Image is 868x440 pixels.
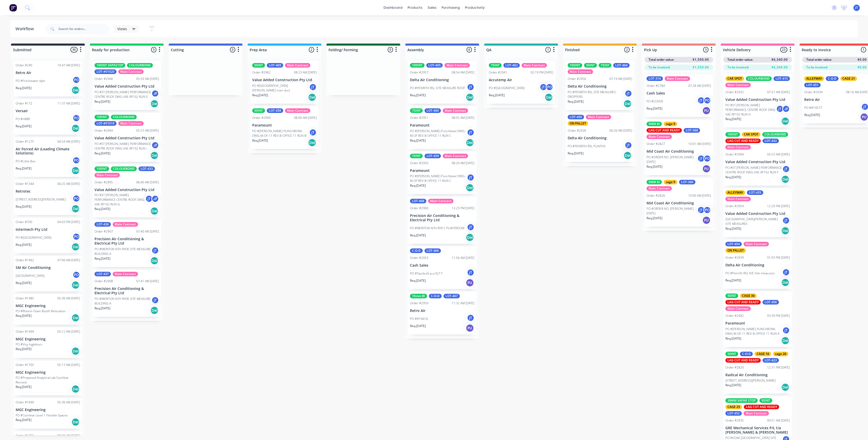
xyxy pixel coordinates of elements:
p: Value Added Construction Pty Ltd [252,78,317,82]
p: Req. [DATE] [804,113,820,117]
div: Main Contract [665,76,690,81]
div: 75INTLOT-459Main ContractOrder #295008:29 AM [DATE]ParamountPO #[PERSON_NAME] Punchbowl DWG-M-OF ... [408,152,477,194]
p: PO #COVER [647,99,663,104]
p: Value Added Construction Pty Ltd [725,160,790,164]
div: Del [623,151,632,160]
div: jT [151,247,159,254]
div: 100INT50INT75INTLOT-464Main ContractOrder #295607:19 AM [DATE]Delta Air ConditioningPO #PENRITH R... [566,61,634,110]
p: Req. [DATE] [252,138,268,143]
div: LOT-415 [774,76,790,81]
p: PO ##10577 [804,106,822,110]
div: 10:00 AM [DATE] [688,193,711,198]
p: PO #Freshwater Apts [16,79,45,83]
img: Factory [9,4,17,12]
div: CAR SPOT [742,132,760,137]
p: PO #MERITON NTH RYD C PLANTROOM [410,226,464,231]
p: Req. [DATE] [252,93,268,98]
div: 10:01 AM [DATE] [688,142,711,146]
p: Retrotec [16,189,80,194]
div: Del [545,93,553,101]
div: 100INT VAPASTOP [94,63,125,68]
div: Order #2960 [410,206,428,211]
div: Order #24010:47 AM [DATE]Retro AirPO #Freshwater AptsPOReq.[DATE]Del [14,61,82,97]
p: PO #ORDER NO. [PERSON_NAME] [DATE] [647,155,697,164]
div: 75INTLOT-462Main ContractOrder #294102:19 PM [DATE]Accutemp AirPO #[GEOGRAPHIC_DATA]jTPOReq.[DATE... [487,61,555,104]
div: 5MM BIcage 9LAG CUT AND READYLOT-368Main ContractOrder #282710:01 AM [DATE]Mid Coast Air Conditio... [644,120,713,175]
div: 10:47 AM [DATE] [57,63,80,68]
div: 02:19 PM [DATE] [531,70,553,75]
div: CAGE 21 [840,76,857,81]
p: PO #ST [PERSON_NAME] PERFORMANCE CENTRE ROOF DWG-VAE-RF102 RUN H [725,103,776,117]
div: Order #17211:37 AM [DATE]VersairPO #HMRIPOReq.[DATE]Del [14,99,82,135]
div: 06:40 AM [DATE] [136,180,159,185]
p: Req. [DATE] [568,151,584,156]
div: Order #2956 [568,77,586,81]
p: Req. [DATE] [16,86,31,90]
p: Req. [DATE] [410,93,426,98]
div: 06:25 AM [DATE] [57,182,80,186]
div: Del [150,257,158,265]
span: JT [855,5,858,10]
div: JF [151,90,159,97]
div: Order #2951 [410,116,428,120]
div: Del [466,93,474,101]
div: Order #1462 [16,258,34,263]
div: 04:54 AM [DATE] [57,139,80,144]
div: Del [150,100,158,108]
div: PU [702,107,711,115]
div: C-O-D [826,76,839,81]
div: Order #2905 [94,180,113,185]
div: C-O-DLOT-466Order #295311:56 AM [DATE]Cash SalesPO #Taurbuilt p.o-0217jTReq.[DATE]PU [408,246,477,289]
div: LOT-436 [94,222,111,227]
p: Req. [DATE] [725,117,741,121]
p: PO #PENRITH RSL SITE MEASURES -DROPPERS [568,90,624,99]
div: Del [150,207,158,215]
div: 100INTLOT-465Main ContractOrder #295708:54 AM [DATE]Delta Air ConditioningPO #PENRITH RSL SITE ME... [408,61,477,104]
div: cage 9 [664,180,677,184]
div: Del [71,124,80,132]
div: ON PALLET [725,248,746,253]
p: Air Forced Air (Leading Climate Solutions) [16,147,80,156]
div: 50INT [584,63,597,68]
div: LOT-469 [267,63,283,68]
div: jT [539,83,547,91]
div: LOT-#01020 [94,69,117,74]
div: 05:53 AM [DATE] [767,152,790,157]
div: LAG CUT AND READY [647,128,682,133]
div: PO [72,195,80,202]
div: cage 9 [664,122,677,126]
p: Value Added Construction Pty Ltd [725,98,790,102]
p: Precision Air Conditioning & Electrical Pty Ltd [94,237,159,246]
p: Req. [DATE] [410,233,426,238]
div: PO [72,156,80,164]
p: Req. [DATE] [94,99,110,104]
div: 12:23 PM [DATE] [452,206,474,211]
div: Order #2827 [647,142,665,146]
div: LOT-436Main ContractOrder #290707:40 AM [DATE]Precision Air Conditioning & Electrical Pty LtdPO #... [92,220,161,267]
div: LOT-468Main ContractOrder #296012:23 PM [DATE]Precision Air Conditioning & Electrical Pty LtdPO #... [408,197,477,244]
div: PO [72,233,80,240]
p: PO #ST [PERSON_NAME] PERFORMANCE CENTRE ROOF DWG-VAE-RF102 RUN G [94,193,145,207]
div: PO [72,114,80,122]
div: 08:55 AM [DATE] [452,116,474,120]
p: Req. [DATE] [16,204,31,209]
div: 100INT [94,166,109,171]
p: Delta Air Conditioning [410,78,474,82]
div: Order #1344 [16,182,34,186]
div: jT [467,83,474,91]
p: Req. [DATE] [725,226,741,231]
div: 50INTLOT-458Main ContractOrder #294908:00 AM [DATE]ParamountPO #[PERSON_NAME] PUNCHBOWL DWG-M-OF-... [250,106,319,149]
div: Order #2934 [804,90,823,95]
div: Del [71,166,80,175]
div: Main Contract [94,173,120,177]
div: Order #1275 [16,139,34,144]
div: Order #2939 [725,255,744,260]
p: Req. [DATE] [647,216,662,221]
div: Order #2944 [94,128,113,133]
div: Main Contract [113,222,138,227]
div: 75INT [489,63,502,68]
div: LOT-458 [267,108,283,113]
div: jT [467,269,474,276]
div: ON PALLET [568,121,588,126]
p: PO #[PERSON_NAME] PUNCHBOWL DWG-M-OF-11 REV-B OFFICE 11 RUN B [252,129,309,138]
